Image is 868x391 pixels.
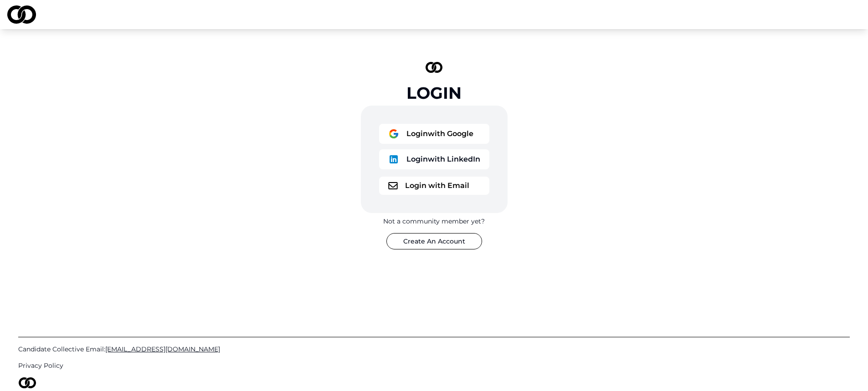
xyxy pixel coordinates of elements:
img: logo [388,154,399,165]
span: [EMAIL_ADDRESS][DOMAIN_NAME] [105,345,220,353]
button: logoLoginwith Google [379,124,489,144]
img: logo [388,182,398,189]
button: Create An Account [386,233,482,249]
button: logoLoginwith LinkedIn [379,149,489,169]
button: logoLogin with Email [379,177,489,195]
img: logo [426,62,443,73]
div: Login [406,84,462,102]
a: Candidate Collective Email:[EMAIL_ADDRESS][DOMAIN_NAME] [18,345,850,354]
img: logo [18,377,36,388]
img: logo [7,5,36,24]
img: logo [388,128,399,139]
a: Privacy Policy [18,361,850,370]
div: Not a community member yet? [383,217,485,226]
